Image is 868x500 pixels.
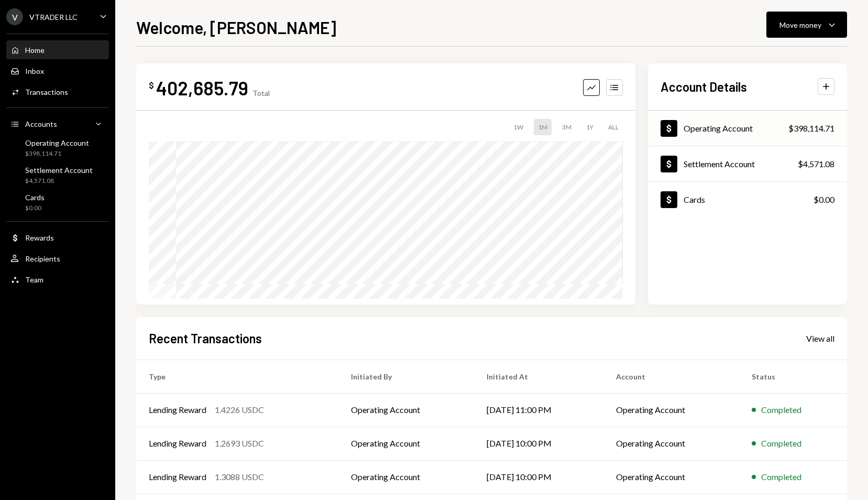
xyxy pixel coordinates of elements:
[779,19,821,30] div: Move money
[25,138,89,147] div: Operating Account
[338,360,474,393] th: Initiated By
[474,360,604,393] th: Initiated At
[558,119,576,135] div: 3M
[814,193,834,206] div: $0.00
[6,270,109,289] a: Team
[604,119,623,135] div: ALL
[136,360,338,393] th: Type
[215,404,264,416] div: 1.4226 USDC
[788,122,834,135] div: $398,114.71
[648,146,847,181] a: Settlement Account$4,571.08
[25,88,68,96] div: Transactions
[25,119,57,128] div: Accounts
[603,427,739,460] td: Operating Account
[766,12,847,38] button: Move money
[474,427,604,460] td: [DATE] 10:00 PM
[474,393,604,427] td: [DATE] 11:00 PM
[761,471,801,483] div: Completed
[509,119,528,135] div: 1W
[338,393,474,427] td: Operating Account
[25,254,60,263] div: Recipients
[806,332,834,344] a: View all
[6,135,109,160] a: Operating Account$398,114.71
[149,437,206,450] div: Lending Reward
[136,17,336,38] h1: Welcome, [PERSON_NAME]
[648,111,847,146] a: Operating Account$398,114.71
[215,471,264,483] div: 1.3088 USDC
[6,190,109,215] a: Cards$0.00
[761,404,801,416] div: Completed
[474,460,604,494] td: [DATE] 10:00 PM
[806,333,834,344] div: View all
[6,61,109,80] a: Inbox
[25,46,45,55] div: Home
[6,249,109,268] a: Recipients
[684,159,755,169] div: Settlement Account
[338,460,474,494] td: Operating Account
[661,78,747,95] h2: Account Details
[149,80,154,91] div: $
[6,228,109,247] a: Rewards
[6,40,109,59] a: Home
[684,123,753,133] div: Operating Account
[603,360,739,393] th: Account
[25,166,93,175] div: Settlement Account
[25,193,45,202] div: Cards
[29,13,78,21] div: VTRADER LLC
[739,360,847,393] th: Status
[603,393,739,427] td: Operating Account
[252,89,270,97] div: Total
[25,177,93,186] div: $4,571.08
[798,158,834,170] div: $4,571.08
[6,82,109,101] a: Transactions
[338,427,474,460] td: Operating Account
[534,119,552,135] div: 1M
[761,437,801,450] div: Completed
[156,76,248,100] div: 402,685.79
[215,437,264,450] div: 1.2693 USDC
[25,67,44,75] div: Inbox
[6,114,109,133] a: Accounts
[6,8,23,25] div: V
[684,194,705,204] div: Cards
[149,404,206,416] div: Lending Reward
[25,149,89,158] div: $398,114.71
[648,182,847,217] a: Cards$0.00
[6,162,109,188] a: Settlement Account$4,571.08
[149,471,206,483] div: Lending Reward
[25,204,45,213] div: $0.00
[25,275,43,284] div: Team
[149,330,262,347] h2: Recent Transactions
[582,119,598,135] div: 1Y
[603,460,739,494] td: Operating Account
[25,233,54,242] div: Rewards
